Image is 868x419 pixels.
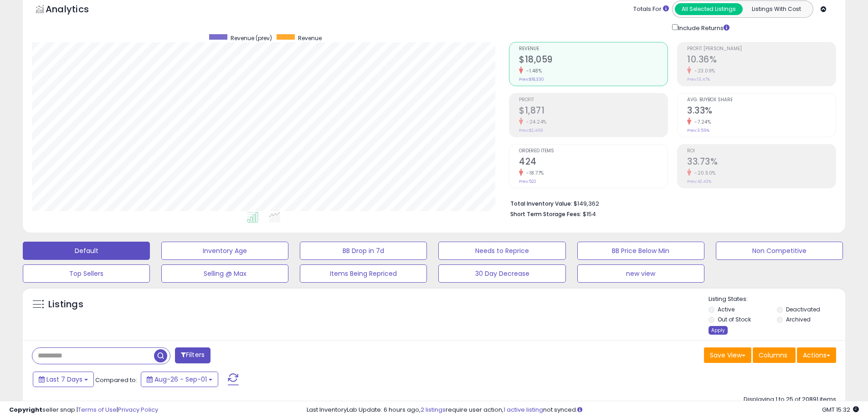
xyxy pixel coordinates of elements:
button: Items Being Repriced [300,264,427,283]
small: Prev: 42.43% [687,179,711,184]
span: $154 [583,210,596,218]
button: Top Sellers [23,264,150,283]
small: Prev: $18,330 [519,77,544,82]
label: Out of Stock [718,316,751,323]
button: Default [23,242,150,260]
span: Profit [519,98,668,103]
li: $149,362 [510,197,829,208]
h5: Analytics [46,3,107,18]
button: All Selected Listings [675,3,743,15]
span: Columns [759,351,787,360]
small: -20.50% [691,170,716,176]
span: Revenue (prev) [231,34,272,42]
div: seller snap | | [9,406,158,414]
small: Prev: 13.47% [687,77,710,82]
span: Compared to: [95,376,137,384]
button: new view [577,264,704,283]
button: Inventory Age [161,242,288,260]
small: -18.77% [523,170,544,176]
small: -7.24% [691,119,711,125]
span: Revenue [519,47,668,52]
b: Total Inventory Value: [510,200,572,207]
span: Aug-26 - Sep-01 [154,375,207,384]
strong: Copyright [9,405,42,414]
h2: 10.36% [687,54,836,67]
span: Last 7 Days [46,375,82,384]
div: Totals For [633,5,669,14]
h2: 424 [519,156,668,169]
small: Prev: $2,469 [519,128,543,133]
h2: $18,059 [519,54,668,67]
a: Privacy Policy [118,405,158,414]
div: Apply [709,326,728,335]
small: -24.24% [523,119,547,125]
small: Prev: 3.59% [687,128,709,133]
div: Include Returns [665,22,740,33]
button: 30 Day Decrease [438,264,565,283]
label: Deactivated [786,305,820,313]
div: Last InventoryLab Update: 6 hours ago, require user action, not synced. [307,406,859,414]
button: Selling @ Max [161,264,288,283]
button: Save View [704,347,751,363]
small: Prev: 522 [519,179,536,184]
button: Filters [175,347,211,363]
span: Revenue [298,34,322,42]
p: Listing States: [709,295,845,304]
label: Active [718,305,734,313]
a: 2 listings [421,405,446,414]
span: Avg. Buybox Share [687,98,836,103]
div: Displaying 1 to 25 of 20891 items [744,395,836,404]
span: Ordered Items [519,149,668,154]
button: Non Competitive [716,242,843,260]
h2: 3.33% [687,105,836,118]
b: Short Term Storage Fees: [510,210,581,218]
small: -23.09% [691,67,715,74]
button: BB Price Below Min [577,242,704,260]
button: Columns [753,347,796,363]
a: Terms of Use [78,405,117,414]
a: 1 active listing [503,405,543,414]
span: ROI [687,149,836,154]
small: -1.48% [523,67,542,74]
h2: $1,871 [519,105,668,118]
h2: 33.73% [687,156,836,169]
span: Profit [PERSON_NAME] [687,47,836,52]
button: Needs to Reprice [438,242,565,260]
label: Archived [786,316,811,323]
button: Last 7 Days [33,372,94,387]
span: 2025-09-9 15:32 GMT [822,405,859,414]
button: Aug-26 - Sep-01 [141,372,218,387]
button: BB Drop in 7d [300,242,427,260]
h5: Listings [48,298,83,311]
button: Listings With Cost [742,3,810,15]
button: Actions [797,347,836,363]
